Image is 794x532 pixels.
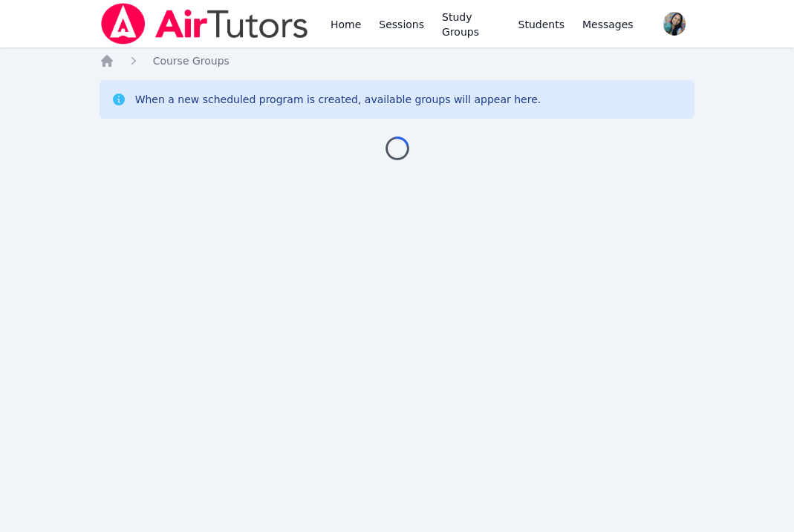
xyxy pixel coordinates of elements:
[582,17,634,32] span: Messages
[135,92,541,107] div: When a new scheduled program is created, available groups will appear here.
[100,3,310,45] img: Air Tutors
[153,53,230,68] a: Course Groups
[100,53,695,68] nav: Breadcrumb
[153,55,230,67] span: Course Groups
